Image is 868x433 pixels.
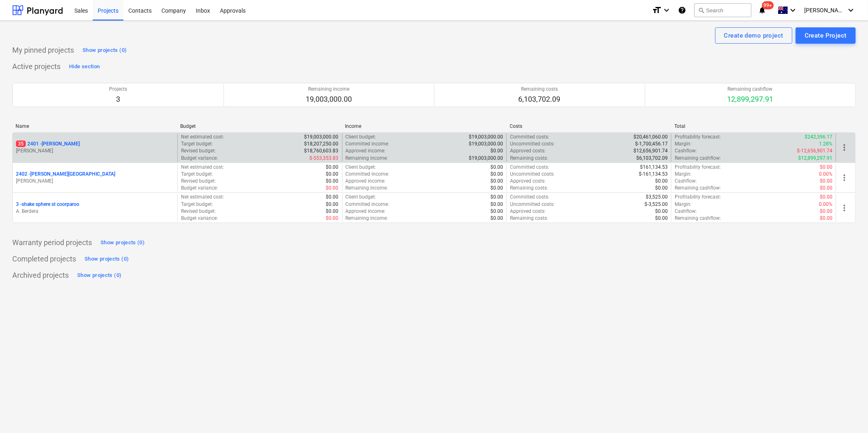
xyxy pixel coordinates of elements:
div: Show projects (0) [83,46,127,55]
p: $0.00 [326,164,339,171]
div: Create demo project [724,30,783,41]
p: $0.00 [490,164,503,171]
p: $0.00 [820,164,832,171]
p: $19,003,000.00 [469,155,503,162]
div: Show projects (0) [85,254,129,264]
p: Remaining costs : [510,185,548,192]
p: Remaining cashflow : [675,215,721,222]
p: $242,396.17 [805,134,832,141]
p: $0.00 [820,178,832,185]
p: Remaining cashflow [727,86,773,93]
p: $3,525.00 [646,194,668,201]
p: 2402 - [PERSON_NAME][GEOGRAPHIC_DATA] [16,171,115,178]
p: $-3,525.00 [644,201,668,208]
p: Budget variance : [181,155,218,162]
p: Archived projects [12,270,69,280]
p: $0.00 [326,208,339,215]
p: Remaining costs : [510,215,548,222]
p: My pinned projects [12,45,74,55]
button: Show projects (0) [98,236,147,249]
p: Cashflow : [675,178,697,185]
p: Cashflow : [675,147,697,154]
p: 2401 - [PERSON_NAME] [16,141,80,147]
p: Approved income : [346,178,386,185]
p: [PERSON_NAME] [16,147,174,154]
div: Name [16,123,174,129]
iframe: Chat Widget [827,394,868,433]
i: keyboard_arrow_down [662,5,671,15]
p: Budget variance : [181,185,218,192]
p: Remaining income : [346,215,388,222]
p: $0.00 [820,194,832,201]
p: Cashflow : [675,208,697,215]
p: Target budget : [181,201,213,208]
p: Remaining income : [346,155,388,162]
p: Remaining cashflow : [675,185,721,192]
p: $19,003,000.00 [469,141,503,147]
p: $0.00 [326,194,339,201]
i: format_size [652,5,662,15]
p: Committed income : [346,201,389,208]
p: $0.00 [820,208,832,215]
p: $0.00 [490,171,503,178]
i: keyboard_arrow_down [788,5,798,15]
span: 99+ [762,1,774,9]
button: Search [694,3,752,17]
p: Uncommitted costs : [510,171,555,178]
p: $0.00 [490,194,503,201]
p: Committed income : [346,171,389,178]
p: Margin : [675,171,691,178]
p: $161,134.53 [640,164,668,171]
button: Create Project [796,27,856,44]
div: Costs [510,123,668,129]
p: Profitability forecast : [675,194,721,201]
div: Hide section [69,62,100,71]
p: Net estimated cost : [181,164,224,171]
p: Completed projects [12,254,76,264]
p: $0.00 [326,215,339,222]
p: Remaining income : [346,185,388,192]
div: 352401 -[PERSON_NAME][PERSON_NAME] [16,141,174,154]
p: $0.00 [490,208,503,215]
p: $0.00 [820,215,832,222]
p: Budget variance : [181,215,218,222]
button: Create demo project [715,27,792,44]
p: $0.00 [490,185,503,192]
button: Show projects (0) [81,44,129,57]
p: 12,899,297.91 [727,94,773,104]
p: $0.00 [655,208,668,215]
p: Profitability forecast : [675,164,721,171]
p: $0.00 [490,178,503,185]
button: Hide section [67,60,102,73]
p: Remaining costs [519,86,561,93]
p: $0.00 [655,215,668,222]
p: Committed costs : [510,164,549,171]
p: $0.00 [326,171,339,178]
p: 0.00% [819,171,832,178]
span: [PERSON_NAME] [804,7,845,13]
p: 0.00% [819,201,832,208]
p: $-553,353.83 [310,155,339,162]
p: $0.00 [326,201,339,208]
p: $-161,134.53 [639,171,668,178]
p: Client budget : [346,134,376,141]
div: 2402 -[PERSON_NAME][GEOGRAPHIC_DATA][PERSON_NAME] [16,171,174,185]
p: $19,003,000.00 [469,134,503,141]
p: $19,003,000.00 [304,134,339,141]
div: Budget [180,123,338,129]
p: 6,103,702.09 [519,94,561,104]
p: Revised budget : [181,147,216,154]
i: keyboard_arrow_down [846,5,856,15]
p: Approved income : [346,208,386,215]
p: Target budget : [181,171,213,178]
p: $0.00 [490,215,503,222]
p: $0.00 [326,178,339,185]
p: Uncommitted costs : [510,141,555,147]
p: $6,103,702.09 [636,155,668,162]
button: Show projects (0) [75,269,123,282]
p: 1.28% [819,141,832,147]
p: Approved costs : [510,208,546,215]
p: $0.00 [820,185,832,192]
p: Committed costs : [510,194,549,201]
